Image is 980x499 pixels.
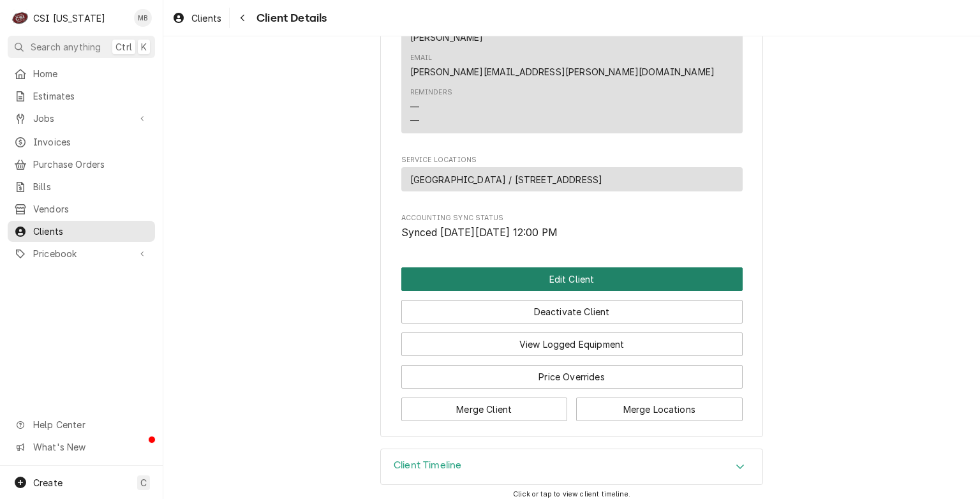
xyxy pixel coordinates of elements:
div: Accounting Sync Status [401,213,743,241]
a: Go to Help Center [8,414,155,435]
button: Edit Client [401,267,743,291]
a: Go to Pricebook [8,243,155,264]
div: MB [134,9,152,27]
div: CSI [US_STATE] [33,11,105,25]
span: Pricebook [33,247,130,260]
div: — [410,114,419,127]
button: Accordion Details Expand Trigger [381,449,762,485]
div: Service Locations [401,155,743,198]
div: C [11,9,29,27]
div: Reminders [410,87,452,98]
span: Home [33,67,149,80]
span: Accounting Sync Status [401,213,743,223]
h3: Client Timeline [394,459,461,472]
span: K [141,40,147,54]
a: Clients [167,8,226,29]
button: Deactivate Client [401,300,743,324]
span: Accounting Sync Status [401,225,743,241]
div: Accordion Header [381,449,762,485]
div: Email [410,53,433,63]
span: Purchase Orders [33,158,149,171]
div: Button Group Row [401,267,743,291]
span: Search anything [31,40,101,54]
button: Navigate back [232,8,253,28]
a: Vendors [8,198,155,220]
span: Bills [33,180,149,193]
span: C [140,476,147,489]
span: Create [33,477,63,488]
button: Merge Locations [576,398,743,421]
span: Vendors [33,202,149,216]
div: Client Timeline [380,449,763,486]
div: CSI Kentucky's Avatar [11,9,29,27]
a: Go to What's New [8,436,155,458]
div: [PERSON_NAME] [410,31,484,44]
button: Merge Client [401,398,568,421]
span: Estimates [33,89,149,103]
a: Home [8,63,155,84]
a: Invoices [8,131,155,153]
button: Price Overrides [401,365,743,389]
div: Button Group Row [401,389,743,421]
span: Click or tap to view client timeline. [513,490,630,498]
button: Search anythingCtrlK [8,36,155,58]
span: Clients [191,11,221,25]
span: Clients [33,225,149,238]
div: Button Group Row [401,324,743,356]
span: Jobs [33,112,130,125]
div: — [410,100,419,114]
a: Go to Jobs [8,108,155,129]
div: Button Group [401,267,743,421]
button: View Logged Equipment [401,332,743,356]
span: Synced [DATE][DATE] 12:00 PM [401,227,558,239]
span: Ctrl [115,40,132,54]
div: Email [410,53,715,78]
div: Reminders [410,87,452,126]
a: Estimates [8,86,155,107]
a: Clients [8,221,155,242]
div: Button Group Row [401,356,743,389]
span: Help Center [33,418,147,431]
div: Matt Brewington's Avatar [134,9,152,27]
span: Service Locations [401,155,743,165]
span: [GEOGRAPHIC_DATA] / [STREET_ADDRESS] [410,173,603,186]
span: Client Details [253,10,327,27]
span: What's New [33,440,147,454]
div: Service Location [401,167,743,192]
span: Invoices [33,135,149,149]
div: Button Group Row [401,291,743,324]
a: [PERSON_NAME][EMAIL_ADDRESS][PERSON_NAME][DOMAIN_NAME] [410,66,715,77]
div: Service Locations List [401,167,743,197]
a: Bills [8,176,155,197]
a: Purchase Orders [8,154,155,175]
